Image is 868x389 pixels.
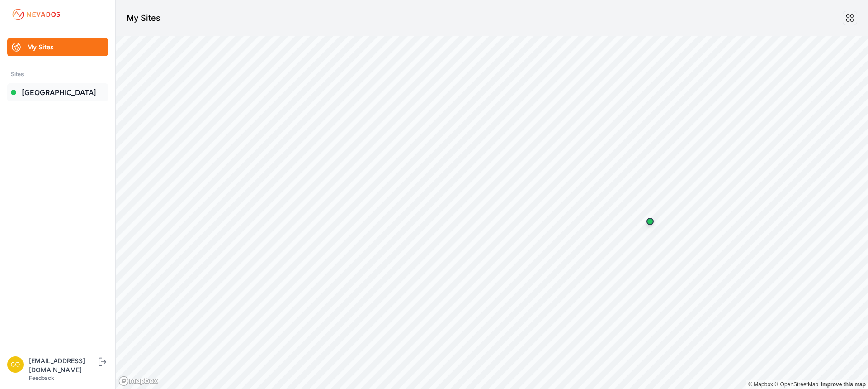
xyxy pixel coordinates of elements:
div: Map marker [641,212,659,231]
a: [GEOGRAPHIC_DATA] [7,83,108,101]
img: Nevados [11,7,61,22]
div: Sites [11,69,104,80]
a: Mapbox [748,381,773,388]
a: Map feedback [821,381,866,388]
div: [EMAIL_ADDRESS][DOMAIN_NAME] [29,356,97,375]
canvas: Map [116,36,868,389]
a: OpenStreetMap [774,381,818,388]
a: Mapbox logo [118,376,158,386]
img: controlroomoperator@invenergy.com [7,356,24,373]
a: My Sites [7,38,108,56]
h1: My Sites [127,12,160,24]
a: Feedback [29,375,54,381]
